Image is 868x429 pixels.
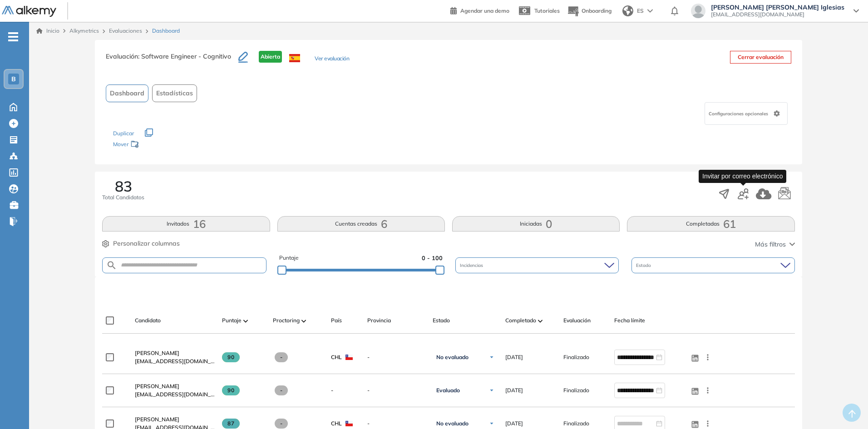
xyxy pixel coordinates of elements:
span: Puntaje [279,254,299,262]
span: Alkymetrics [69,27,99,34]
span: 87 [222,419,240,429]
img: [missing "en.ARROW_ALT" translation] [243,320,248,322]
span: Más filtros [755,240,786,249]
span: Tutoriales [534,7,560,14]
button: Cerrar evaluación [730,51,791,64]
span: [DATE] [505,353,523,361]
span: ES [637,7,644,15]
img: Logo [2,6,56,17]
span: [PERSON_NAME] [135,350,179,356]
span: Agendar una demo [460,7,509,14]
span: Abierta [259,51,282,63]
span: No evaluado [436,420,469,427]
a: Inicio [36,27,59,35]
span: - [275,385,288,395]
span: : Software Engineer - Cognitivo [138,52,231,60]
span: Finalizado [563,386,589,394]
span: Duplicar [113,130,134,137]
a: [PERSON_NAME] [135,415,215,424]
button: Ver evaluación [315,54,349,64]
span: Proctoring [273,316,300,325]
button: Onboarding [567,1,612,21]
img: [missing "en.ARROW_ALT" translation] [301,320,306,322]
span: País [331,316,342,325]
span: Total Candidatos [102,193,144,202]
span: CHL [331,353,342,361]
span: Evaluado [436,387,460,394]
span: Candidato [135,316,161,325]
a: [PERSON_NAME] [135,349,215,357]
span: - [367,353,425,361]
span: [DATE] [505,419,523,428]
span: Estadísticas [156,89,193,98]
span: Finalizado [563,353,589,361]
img: CHL [345,355,353,360]
button: Personalizar columnas [102,239,180,248]
button: Cuentas creadas6 [277,216,445,232]
a: Agendar una demo [450,5,509,15]
span: Provincia [367,316,391,325]
span: B [11,75,16,83]
span: Dashboard [110,89,144,98]
span: Configuraciones opcionales [709,110,770,117]
span: [EMAIL_ADDRESS][DOMAIN_NAME] [135,357,215,365]
span: - [275,419,288,429]
img: arrow [647,9,653,13]
span: Evaluación [563,316,591,325]
span: 0 - 100 [422,254,443,262]
span: 83 [115,179,132,193]
span: [EMAIL_ADDRESS][DOMAIN_NAME] [135,390,215,399]
img: CHL [345,421,353,426]
div: Incidencias [455,257,619,273]
img: [missing "en.ARROW_ALT" translation] [538,320,542,322]
span: Incidencias [460,262,485,269]
div: Invitar por correo electrónico [699,170,786,183]
span: Personalizar columnas [113,239,180,248]
h3: Evaluación [106,51,238,70]
span: Onboarding [582,7,612,14]
span: [PERSON_NAME] [135,416,179,423]
span: No evaluado [436,354,469,361]
span: [DATE] [505,386,523,394]
div: Configuraciones opcionales [705,102,788,125]
img: ESP [289,54,300,62]
span: 90 [222,352,240,362]
a: Evaluaciones [109,27,142,34]
button: Dashboard [106,84,148,102]
span: - [367,419,425,428]
span: Dashboard [152,27,180,35]
span: [EMAIL_ADDRESS][DOMAIN_NAME] [711,11,844,18]
span: Fecha límite [614,316,645,325]
button: Iniciadas0 [452,216,620,232]
a: [PERSON_NAME] [135,382,215,390]
span: Finalizado [563,419,589,428]
div: Estado [631,257,795,273]
span: - [367,386,425,394]
img: Ícono de flecha [489,388,494,393]
span: Estado [433,316,450,325]
button: Invitados16 [102,216,270,232]
img: world [622,5,633,16]
img: Ícono de flecha [489,421,494,426]
span: Puntaje [222,316,242,325]
span: Estado [636,262,653,269]
span: - [331,386,333,394]
span: [PERSON_NAME] [135,383,179,390]
button: Más filtros [755,240,795,249]
span: - [275,352,288,362]
span: CHL [331,419,342,428]
div: Mover [113,137,204,153]
button: Estadísticas [152,84,197,102]
span: 90 [222,385,240,395]
button: Completadas61 [627,216,794,232]
img: Ícono de flecha [489,355,494,360]
span: Completado [505,316,536,325]
i: - [8,36,18,38]
span: [PERSON_NAME] [PERSON_NAME] Iglesias [711,4,844,11]
img: SEARCH_ALT [106,260,117,271]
